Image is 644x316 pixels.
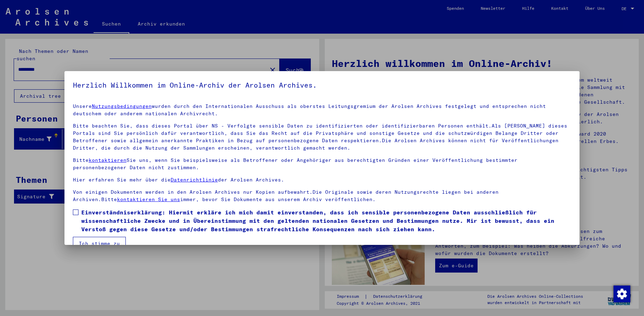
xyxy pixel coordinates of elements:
button: Ich stimme zu [73,237,126,250]
span: Einverständniserklärung: Hiermit erkläre ich mich damit einverstanden, dass ich sensible personen... [81,208,571,233]
p: Von einigen Dokumenten werden in den Arolsen Archives nur Kopien aufbewahrt.Die Originale sowie d... [73,188,571,203]
p: Unsere wurden durch den Internationalen Ausschuss als oberstes Leitungsgremium der Arolsen Archiv... [73,103,571,117]
p: Bitte Sie uns, wenn Sie beispielsweise als Betroffener oder Angehöriger aus berechtigten Gründen ... [73,157,571,171]
p: Hier erfahren Sie mehr über die der Arolsen Archives. [73,176,571,184]
p: Bitte beachten Sie, dass dieses Portal über NS - Verfolgte sensible Daten zu identifizierten oder... [73,122,571,152]
img: Zustimmung ändern [614,286,630,302]
div: Zustimmung ändern [613,285,630,302]
a: kontaktieren Sie uns [117,196,180,202]
a: Datenrichtlinie [171,177,218,183]
a: kontaktieren [89,157,126,163]
a: Nutzungsbedingungen [92,103,152,109]
h5: Herzlich Willkommen im Online-Archiv der Arolsen Archives. [73,80,571,91]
